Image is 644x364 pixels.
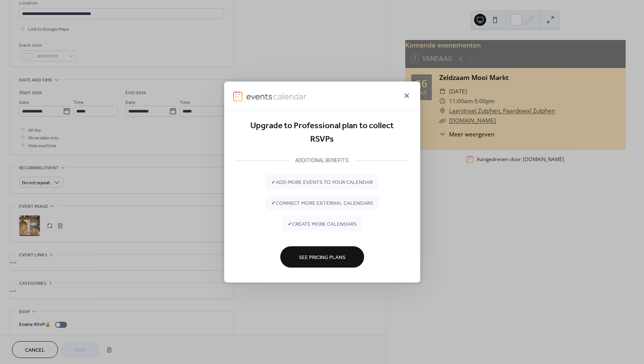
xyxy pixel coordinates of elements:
img: logo-type [246,91,307,102]
button: See Pricing Plans [280,246,364,268]
div: ADDITIONAL BENEFITS [289,156,355,165]
span: ✔ add more events to your calendar [271,178,373,186]
div: Upgrade to Professional plan to collect RSVPs [236,119,408,146]
span: ✔ connect more external calendars [271,199,373,207]
span: ✔ create more calendars [288,220,357,228]
img: logo-icon [233,91,243,102]
span: See Pricing Plans [299,253,345,261]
